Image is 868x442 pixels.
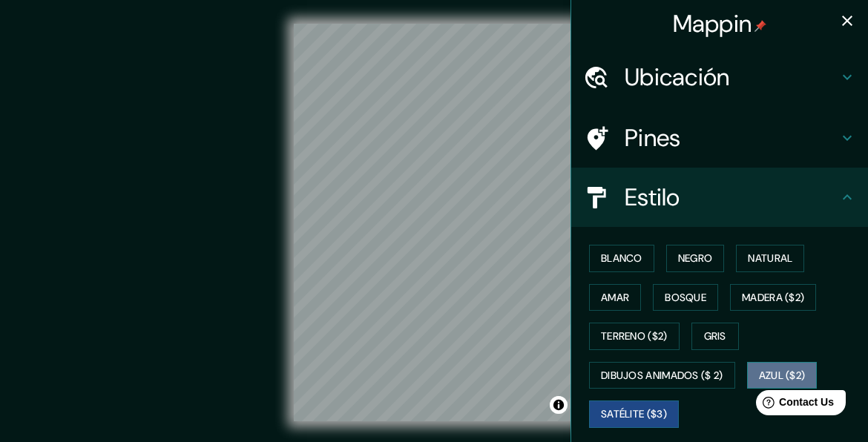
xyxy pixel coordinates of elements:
h4: Estilo [625,182,838,212]
font: Azul ($2) [759,366,806,385]
button: Terreno ($2) [589,323,680,350]
font: Natural [748,249,792,268]
div: Estilo [571,168,868,227]
font: Terreno ($2) [601,327,668,346]
button: Bosque [653,284,718,311]
iframe: Help widget launcher [736,384,852,426]
canvas: Mapa [294,24,575,421]
button: Natural [736,245,804,272]
h4: Ubicación [625,62,838,92]
button: Amar [589,284,641,311]
button: Madera ($2) [730,284,816,311]
h4: Pines [625,123,838,153]
font: Amar [601,288,629,307]
div: Pines [571,108,868,168]
button: Gris [691,323,739,350]
font: Satélite ($3) [601,405,667,423]
img: pin-icon.png [754,20,766,32]
button: Azul ($2) [747,362,818,389]
font: Negro [678,249,713,268]
font: Gris [704,327,726,346]
button: Negro [666,245,725,272]
font: Dibujos animados ($ 2) [601,366,723,385]
button: Dibujos animados ($ 2) [589,362,735,389]
font: Bosque [665,288,706,307]
button: Blanco [589,245,654,272]
font: Madera ($2) [742,288,804,307]
div: Ubicación [571,47,868,107]
button: Alternar atribución [550,396,568,414]
font: Blanco [601,249,642,268]
font: Mappin [673,8,752,39]
button: Satélite ($3) [589,400,679,428]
